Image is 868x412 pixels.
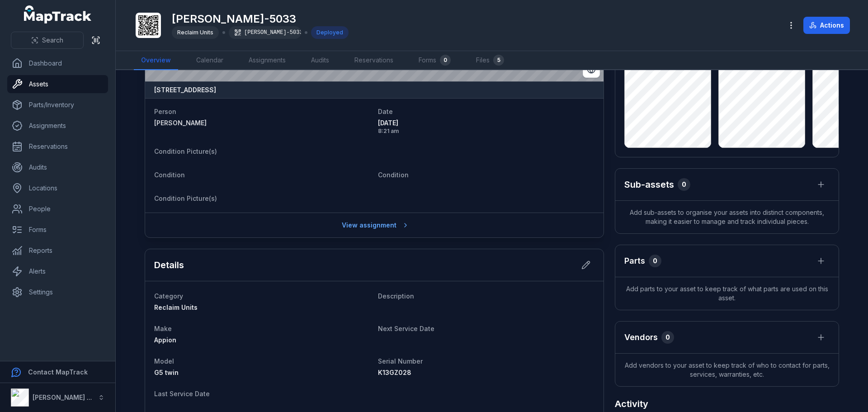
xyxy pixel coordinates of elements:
h2: Sub-assets [624,178,674,191]
span: Condition Picture(s) [154,147,217,155]
a: Files5 [469,51,511,70]
span: Make [154,325,172,332]
strong: [STREET_ADDRESS] [154,85,216,95]
h3: Vendors [624,331,658,344]
span: Reclaim Units [177,29,213,36]
a: Locations [7,179,108,197]
span: K13GZ028 [378,369,411,376]
div: 0 [440,55,451,66]
h2: Details [154,259,184,271]
span: Add parts to your asset to keep track of what parts are used on this asset. [615,277,839,310]
div: Deployed [311,26,349,39]
a: Reports [7,242,108,260]
a: Audits [304,51,336,70]
span: Serial Number [378,357,423,365]
span: Date [378,108,393,115]
a: Reservations [347,51,401,70]
span: Next Service Date [378,325,434,332]
a: Forms0 [411,51,458,70]
h1: [PERSON_NAME]-5033 [172,12,349,26]
div: 0 [649,255,661,267]
a: Settings [7,283,108,301]
span: Appion [154,336,176,344]
span: Condition [154,171,185,179]
h2: Activity [615,398,648,410]
a: People [7,200,108,218]
span: Description [378,292,414,300]
a: Assets [7,75,108,93]
span: [DATE] [378,118,594,128]
span: Person [154,108,176,115]
strong: Contact MapTrack [28,368,88,376]
span: Add sub-assets to organise your assets into distinct components, making it easier to manage and t... [615,201,839,233]
div: 5 [493,55,504,66]
span: Add vendors to your asset to keep track of who to contact for parts, services, warranties, etc. [615,354,839,386]
div: 0 [661,331,674,344]
button: Search [11,32,84,49]
h3: Parts [624,255,645,267]
a: Assignments [241,51,293,70]
div: [PERSON_NAME]-5033 [229,26,301,39]
span: Model [154,357,174,365]
a: MapTrack [24,5,92,24]
span: Condition [378,171,409,179]
a: View assignment [336,217,413,234]
a: Audits [7,158,108,176]
span: Search [42,36,63,45]
a: Overview [134,51,178,70]
a: Parts/Inventory [7,96,108,114]
div: 0 [678,178,690,191]
span: 8:21 am [378,128,594,135]
span: Reclaim Units [154,303,198,311]
a: Forms [7,221,108,239]
span: Condition Picture(s) [154,194,217,202]
a: Calendar [189,51,231,70]
time: 9/30/2025, 8:21:30 AM [378,118,594,135]
span: G5 twin [154,369,179,376]
strong: [PERSON_NAME] Air [33,393,95,401]
span: Category [154,292,183,300]
a: Alerts [7,262,108,280]
span: Last Service Date [154,390,210,398]
a: Dashboard [7,54,108,72]
a: [PERSON_NAME] [154,118,371,128]
button: Actions [803,17,850,34]
a: Assignments [7,117,108,135]
a: Reservations [7,137,108,156]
